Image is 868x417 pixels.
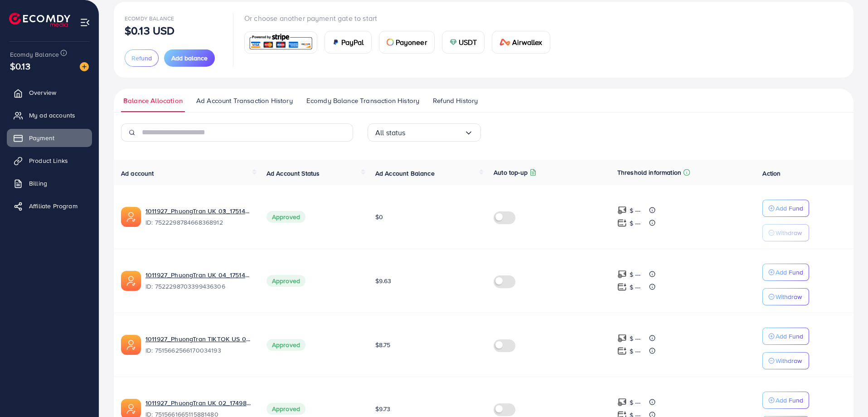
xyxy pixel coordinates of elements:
[29,156,68,165] span: Product Links
[267,275,305,287] span: Approved
[630,205,641,216] p: $ ---
[145,398,252,407] a: 1011927_PhuongTran UK 02_1749876427087
[145,270,252,291] div: <span class='underline'>1011927_PhuongTran UK 04_1751421750373</span></br>7522298703399436306
[121,207,141,227] img: ic-ads-acc.e4c84228.svg
[494,167,528,178] p: Auto top-up
[341,37,364,48] span: PayPal
[762,288,809,305] button: Withdraw
[121,271,141,291] img: ic-ads-acc.e4c84228.svg
[776,227,802,238] p: Withdraw
[80,62,89,71] img: image
[375,276,392,285] span: $9.63
[29,88,56,97] span: Overview
[512,37,542,48] span: Airwallex
[776,331,803,342] p: Add Fund
[617,206,627,215] img: top-up amount
[368,123,481,142] div: Search for option
[29,133,54,142] span: Payment
[762,169,781,178] span: Action
[762,352,809,369] button: Withdraw
[459,37,477,48] span: USDT
[617,218,627,228] img: top-up amount
[387,39,394,46] img: card
[267,339,305,351] span: Approved
[776,291,802,302] p: Withdraw
[80,17,90,28] img: menu
[617,346,627,356] img: top-up amount
[630,346,641,357] p: $ ---
[776,355,802,366] p: Withdraw
[406,126,464,140] input: Search for option
[29,201,78,211] span: Affiliate Program
[630,269,641,280] p: $ ---
[375,340,391,349] span: $8.75
[375,126,406,140] span: All status
[196,96,293,106] span: Ad Account Transaction History
[396,37,427,48] span: Payoneer
[630,333,641,344] p: $ ---
[11,55,29,78] span: $0.13
[630,282,641,293] p: $ ---
[630,397,641,408] p: $ ---
[10,50,59,59] span: Ecomdy Balance
[145,206,252,227] div: <span class='underline'>1011927_PhuongTran UK 03_1751421675794</span></br>7522298784668368912
[375,212,383,221] span: $0
[29,111,75,120] span: My ad accounts
[332,39,339,46] img: card
[125,49,159,67] button: Refund
[7,129,92,147] a: Payment
[171,54,208,63] span: Add balance
[375,404,391,413] span: $9.73
[145,218,252,227] span: ID: 7522298784668368912
[829,376,861,410] iframe: Chat
[267,403,305,415] span: Approved
[7,106,92,124] a: My ad accounts
[164,49,215,67] button: Add balance
[776,267,803,278] p: Add Fund
[267,211,305,223] span: Approved
[617,282,627,292] img: top-up amount
[776,203,803,214] p: Add Fund
[617,270,627,279] img: top-up amount
[247,33,314,52] img: card
[145,334,252,355] div: <span class='underline'>1011927_PhuongTran TIKTOK US 02_1749876563912</span></br>7515662566170034193
[244,13,558,24] p: Or choose another payment gate to start
[325,31,372,54] a: cardPayPal
[375,169,435,178] span: Ad Account Balance
[762,328,809,345] button: Add Fund
[617,397,627,407] img: top-up amount
[145,282,252,291] span: ID: 7522298703399436306
[617,167,681,178] p: Threshold information
[306,96,419,106] span: Ecomdy Balance Transaction History
[267,169,320,178] span: Ad Account Status
[7,174,92,192] a: Billing
[442,31,485,54] a: cardUSDT
[762,224,809,241] button: Withdraw
[145,346,252,355] span: ID: 7515662566170034193
[9,13,70,27] img: logo
[145,270,252,280] a: 1011927_PhuongTran UK 04_1751421750373
[492,31,550,54] a: cardAirwallex
[121,169,154,178] span: Ad account
[762,264,809,281] button: Add Fund
[29,179,47,188] span: Billing
[244,31,317,54] a: card
[762,200,809,217] button: Add Fund
[131,54,152,63] span: Refund
[121,335,141,355] img: ic-ads-acc.e4c84228.svg
[433,96,478,106] span: Refund History
[450,39,457,46] img: card
[630,218,641,229] p: $ ---
[379,31,435,54] a: cardPayoneer
[7,83,92,102] a: Overview
[499,39,510,46] img: card
[123,96,183,106] span: Balance Allocation
[7,197,92,215] a: Affiliate Program
[125,25,175,36] p: $0.13 USD
[617,334,627,343] img: top-up amount
[145,334,252,343] a: 1011927_PhuongTran TIKTOK US 02_1749876563912
[762,392,809,409] button: Add Fund
[7,152,92,170] a: Product Links
[125,15,174,22] span: Ecomdy Balance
